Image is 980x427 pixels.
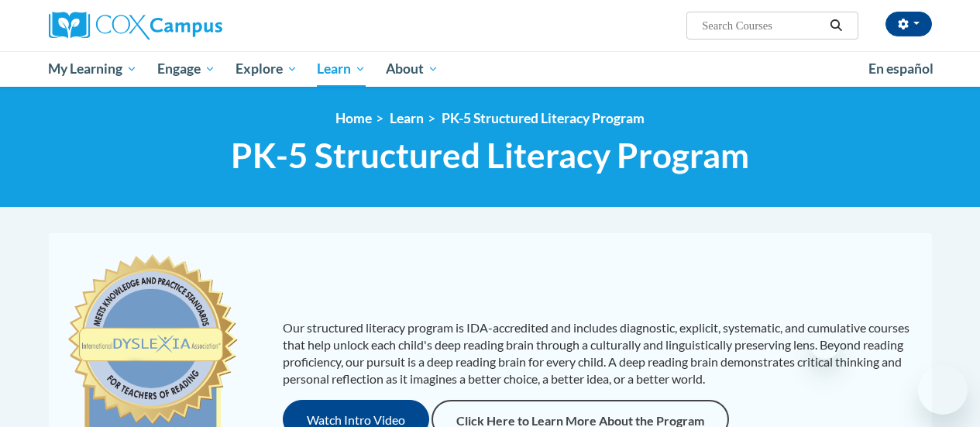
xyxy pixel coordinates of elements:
[157,60,215,78] span: Engage
[225,51,308,87] a: Explore
[700,16,824,35] input: Search Courses
[37,51,944,87] div: Main menu
[236,60,297,78] span: Explore
[49,12,222,40] img: Cox Campus
[858,53,944,85] a: En español
[442,110,645,126] a: PK-5 Structured Literacy Program
[390,110,424,126] a: Learn
[283,319,916,387] p: Our structured literacy program is IDA-accredited and includes diagnostic, explicit, systematic, ...
[39,51,148,87] a: My Learning
[307,51,376,87] a: Learn
[824,16,848,35] button: Search
[147,51,225,87] a: Engage
[885,12,932,36] button: Account Settings
[918,365,968,415] iframe: Button to launch messaging window
[868,60,934,77] span: En español
[317,60,366,78] span: Learn
[386,60,438,78] span: About
[335,110,372,126] a: Home
[376,51,449,87] a: About
[810,328,841,359] iframe: Close message
[231,135,749,176] span: PK-5 Structured Literacy Program
[48,60,137,78] span: My Learning
[49,12,328,40] a: Cox Campus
